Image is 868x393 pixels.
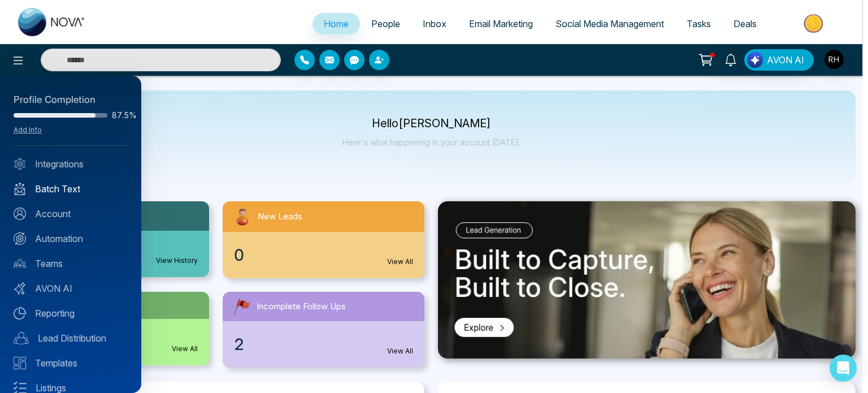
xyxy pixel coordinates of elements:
[14,157,128,171] a: Integrations
[14,158,26,170] img: Integrated.svg
[14,282,26,295] img: Avon-AI.svg
[14,357,26,369] img: Templates.svg
[14,257,128,270] a: Teams
[14,208,26,220] img: Account.svg
[14,356,128,370] a: Templates
[14,182,128,196] a: Batch Text
[14,331,128,345] a: Lead Distribution
[14,257,26,270] img: team.svg
[112,111,128,119] span: 87.5%
[14,232,128,245] a: Automation
[14,282,128,295] a: AVON AI
[14,207,128,221] a: Account
[14,306,128,320] a: Reporting
[14,307,26,319] img: Reporting.svg
[14,183,26,195] img: batch_text_white.png
[14,232,26,245] img: Automation.svg
[14,93,128,107] div: Profile Completion
[14,332,29,344] img: Lead-dist.svg
[830,355,857,382] div: Open Intercom Messenger
[14,126,42,134] a: Add Info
